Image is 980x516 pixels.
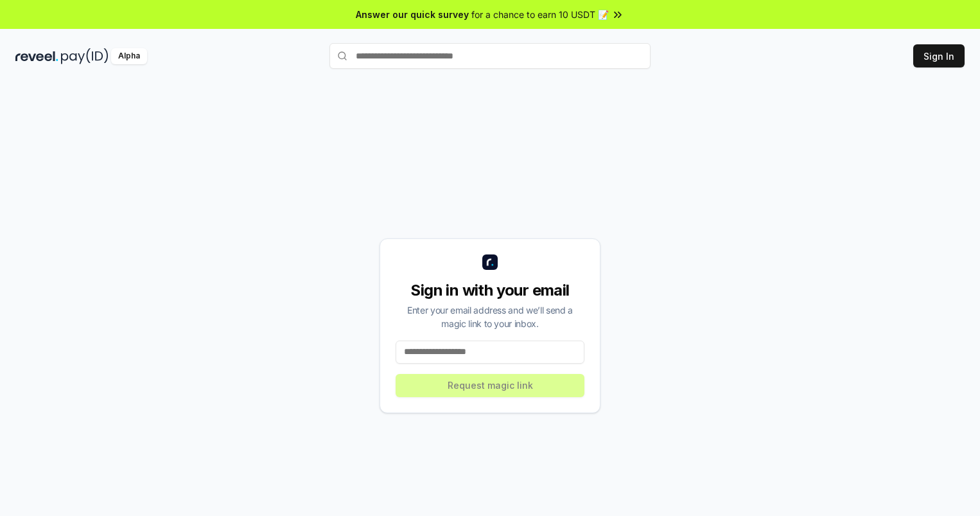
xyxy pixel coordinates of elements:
img: reveel_dark [15,48,58,64]
span: for a chance to earn 10 USDT 📝 [471,8,609,21]
span: Answer our quick survey [356,8,469,21]
img: pay_id [61,48,109,64]
button: Sign In [913,44,965,67]
div: Alpha [111,48,147,64]
div: Enter your email address and we’ll send a magic link to your inbox. [396,303,584,330]
div: Sign in with your email [396,280,584,301]
img: logo_small [482,254,498,270]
